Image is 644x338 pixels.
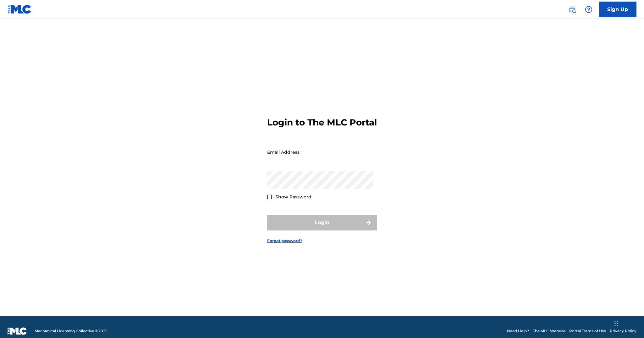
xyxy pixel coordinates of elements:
[8,5,32,14] img: MLC Logo
[275,194,311,200] span: Show Password
[267,238,302,244] a: Forgot password?
[267,117,377,128] h3: Login to The MLC Portal
[533,328,565,334] a: The MLC Website
[566,3,579,16] a: Public Search
[599,2,636,17] a: Sign Up
[569,6,576,13] img: search
[582,3,595,16] div: Help
[569,328,606,334] a: Portal Terms of Use
[507,328,529,334] a: Need Help?
[35,328,107,334] span: Mechanical Licensing Collective © 2025
[8,327,27,335] img: logo
[585,6,592,13] img: help
[614,314,618,333] div: Drag
[613,308,644,338] iframe: Chat Widget
[610,328,636,334] a: Privacy Policy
